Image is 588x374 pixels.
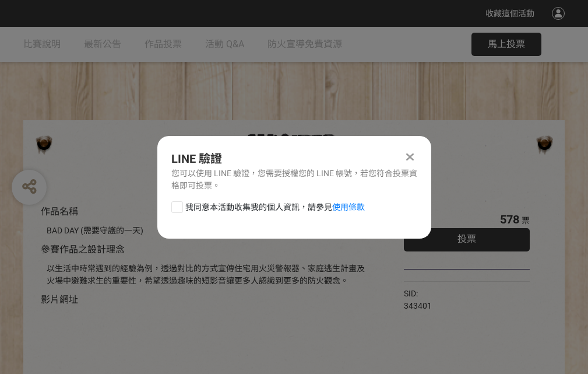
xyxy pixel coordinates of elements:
span: 最新公告 [84,39,121,50]
span: 投票 [457,233,476,244]
span: 馬上投票 [488,39,525,50]
iframe: Facebook Share [435,288,493,299]
span: 作品投票 [145,39,182,50]
span: 參賽作品之設計理念 [41,244,125,255]
a: 最新公告 [84,27,121,62]
span: 活動 Q&A [205,39,244,50]
div: 以生活中時常遇到的經驗為例，透過對比的方式宣傳住宅用火災警報器、家庭逃生計畫及火場中避難求生的重要性，希望透過趣味的短影音讓更多人認識到更多的防火觀念。 [47,263,369,287]
span: 比賽說明 [23,39,61,50]
span: 收藏這個活動 [485,9,534,18]
span: 578 [500,212,519,226]
a: 防火宣導免費資源 [267,27,342,62]
span: 作品名稱 [41,206,78,217]
span: 票 [522,216,530,225]
a: 作品投票 [145,27,182,62]
span: 防火宣導免費資源 [267,39,342,50]
a: 使用條款 [332,202,365,212]
div: BAD DAY (需要守護的一天) [47,225,369,237]
button: 馬上投票 [471,33,541,56]
div: 您可以使用 LINE 驗證，您需要授權您的 LINE 帳號，若您符合投票資格即可投票。 [171,167,417,192]
span: 影片網址 [41,294,78,305]
span: SID: 343401 [404,289,432,310]
span: 我同意本活動收集我的個人資訊，請參見 [185,201,365,214]
div: LINE 驗證 [171,150,417,167]
a: 比賽說明 [23,27,61,62]
a: 活動 Q&A [205,27,244,62]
